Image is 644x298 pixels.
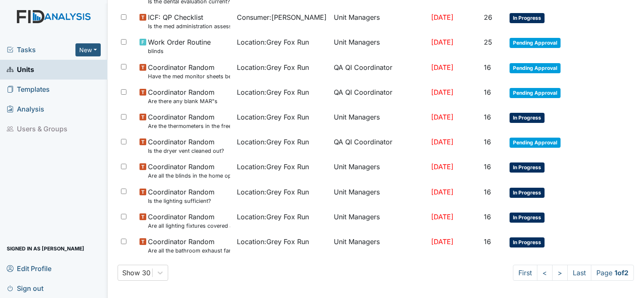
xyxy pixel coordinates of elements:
[510,188,545,198] span: In Progress
[148,47,211,55] small: blinds
[484,113,491,121] span: 16
[484,88,491,96] span: 16
[7,63,34,76] span: Units
[148,237,230,255] span: Coordinator Random Are all the bathroom exhaust fan covers clean and dust free?
[237,137,309,147] span: Location : Grey Fox Run
[567,265,591,281] a: Last
[510,38,561,48] span: Pending Approval
[122,268,150,278] div: Show 30
[513,265,634,281] nav: task-pagination
[484,138,491,146] span: 16
[237,162,309,172] span: Location : Grey Fox Run
[431,13,453,21] span: [DATE]
[330,158,428,183] td: Unit Managers
[431,162,453,171] span: [DATE]
[510,13,545,23] span: In Progress
[431,237,453,246] span: [DATE]
[591,265,634,281] span: Page
[484,188,491,196] span: 16
[510,162,545,173] span: In Progress
[330,59,428,84] td: QA QI Coordinator
[431,213,453,221] span: [DATE]
[330,233,428,258] td: Unit Managers
[148,87,217,105] span: Coordinator Random Are there any blank MAR"s
[148,12,230,30] span: ICF: QP Checklist Is the med administration assessment current? (document the date in the comment...
[510,213,545,223] span: In Progress
[237,87,309,97] span: Location : Grey Fox Run
[484,237,491,246] span: 16
[75,43,101,56] button: New
[513,265,537,281] a: First
[614,269,628,277] strong: 1 of 2
[7,45,75,55] a: Tasks
[330,109,428,133] td: Unit Managers
[484,63,491,72] span: 16
[431,88,453,96] span: [DATE]
[237,62,309,72] span: Location : Grey Fox Run
[148,222,230,230] small: Are all lighting fixtures covered and free of debris?
[148,112,230,130] span: Coordinator Random Are the thermometers in the freezer reading between 0 degrees and 10 degrees?
[148,147,224,155] small: Is the dryer vent cleaned out?
[484,38,492,46] span: 25
[431,188,453,196] span: [DATE]
[431,63,453,72] span: [DATE]
[7,262,51,275] span: Edit Profile
[330,208,428,233] td: Unit Managers
[237,212,309,222] span: Location : Grey Fox Run
[237,37,309,47] span: Location : Grey Fox Run
[510,138,561,148] span: Pending Approval
[330,9,428,34] td: Unit Managers
[148,122,230,130] small: Are the thermometers in the freezer reading between 0 degrees and 10 degrees?
[431,113,453,121] span: [DATE]
[148,37,211,55] span: Work Order Routine blinds
[148,212,230,230] span: Coordinator Random Are all lighting fixtures covered and free of debris?
[148,162,230,180] span: Coordinator Random Are all the blinds in the home operational and clean?
[148,97,217,105] small: Are there any blank MAR"s
[484,162,491,171] span: 16
[148,197,215,205] small: Is the lighting sufficient?
[7,103,44,116] span: Analysis
[148,137,224,155] span: Coordinator Random Is the dryer vent cleaned out?
[537,265,553,281] a: <
[431,138,453,146] span: [DATE]
[330,84,428,109] td: QA QI Coordinator
[484,213,491,221] span: 16
[330,34,428,59] td: Unit Managers
[148,247,230,255] small: Are all the bathroom exhaust fan covers clean and dust free?
[484,13,492,21] span: 26
[330,184,428,208] td: Unit Managers
[552,265,568,281] a: >
[237,187,309,197] span: Location : Grey Fox Run
[148,72,230,80] small: Have the med monitor sheets been filled out?
[510,237,545,247] span: In Progress
[510,63,561,73] span: Pending Approval
[510,88,561,98] span: Pending Approval
[7,242,84,255] span: Signed in as [PERSON_NAME]
[148,187,215,205] span: Coordinator Random Is the lighting sufficient?
[7,282,43,295] span: Sign out
[330,133,428,158] td: QA QI Coordinator
[510,113,545,123] span: In Progress
[148,22,230,30] small: Is the med administration assessment current? (document the date in the comment section)
[237,12,327,22] span: Consumer : [PERSON_NAME]
[148,62,230,80] span: Coordinator Random Have the med monitor sheets been filled out?
[431,38,453,46] span: [DATE]
[237,112,309,122] span: Location : Grey Fox Run
[7,83,50,96] span: Templates
[148,172,230,180] small: Are all the blinds in the home operational and clean?
[237,237,309,247] span: Location : Grey Fox Run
